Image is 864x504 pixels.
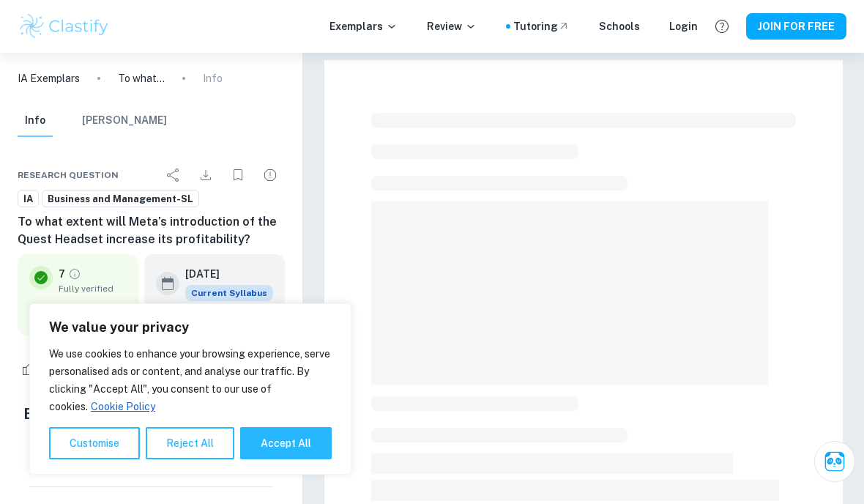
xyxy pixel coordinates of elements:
a: IA Exemplars [18,70,80,86]
h6: To what extent will Meta’s introduction of the Quest Headset increase its profitability? [18,213,285,248]
div: This exemplar is based on the current syllabus. Feel free to refer to it for inspiration/ideas wh... [185,285,273,301]
span: Fully verified [59,282,127,295]
div: Share [159,160,188,190]
div: Bookmark [223,160,253,190]
p: We value your privacy [49,319,332,336]
button: Reject All [146,427,234,459]
p: To what extent will Meta’s introduction of the Quest Headset increase its profitability? [118,70,165,86]
p: Exemplars [329,18,398,34]
button: JOIN FOR FREE [746,13,846,40]
span: Current Syllabus [185,285,273,301]
div: Like [18,357,63,381]
span: Business and Management-SL [42,192,198,207]
button: [PERSON_NAME] [82,105,167,137]
p: Review [427,18,477,34]
a: Login [669,18,698,34]
div: Report issue [256,160,285,190]
a: Business and Management-SL [42,190,199,208]
button: Customise [49,427,140,459]
img: Clastify logo [18,12,111,41]
p: Info [203,70,223,86]
h6: [DATE] [185,266,261,282]
span: IA [18,192,38,207]
button: Info [18,105,53,137]
div: We value your privacy [29,303,351,475]
a: Grade fully verified [68,267,81,281]
button: Breakdown [46,301,127,323]
button: Help and Feedback [710,14,734,39]
a: IA [18,190,39,208]
h5: Examiner's summary [23,403,279,425]
div: Download [191,160,220,190]
button: Ask Clai [814,441,855,482]
span: Research question [18,168,119,182]
p: We use cookies to enhance your browsing experience, serve personalised ads or content, and analys... [49,345,332,415]
button: Accept All [240,427,332,459]
a: Cookie Policy [90,400,156,413]
a: Tutoring [513,18,570,34]
p: 7 [59,266,65,282]
a: Schools [599,18,640,34]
